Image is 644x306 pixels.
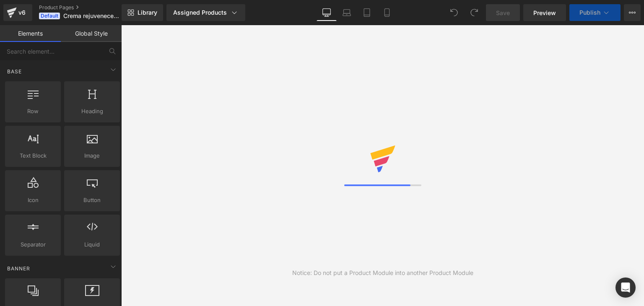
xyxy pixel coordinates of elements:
span: Separator [8,240,58,249]
span: Banner [6,265,31,272]
span: Publish [579,9,600,16]
div: Notice: Do not put a Product Module into another Product Module [292,268,473,277]
a: Global Style [61,25,122,42]
a: Tablet [357,4,377,21]
span: Base [6,67,23,75]
button: Undo [446,4,462,21]
div: v6 [17,7,27,18]
span: Button [67,196,117,205]
span: Default [39,13,60,19]
a: Desktop [317,4,337,21]
span: Image [67,151,117,160]
a: New Library [122,4,163,21]
span: Heading [67,107,117,116]
a: v6 [3,4,32,21]
div: Assigned Products [173,8,239,17]
span: Text Block [8,151,58,160]
a: Preview [523,4,566,21]
span: Save [496,8,510,17]
span: Preview [533,8,556,17]
span: Liquid [67,240,117,249]
div: Open Intercom Messenger [615,277,636,298]
span: Icon [8,196,58,205]
span: Library [138,9,157,16]
button: More [624,4,641,21]
a: Mobile [377,4,397,21]
a: Laptop [337,4,357,21]
button: Redo [466,4,483,21]
a: Product Pages [39,4,135,11]
button: Publish [569,4,621,21]
span: Row [8,107,58,116]
span: Crema rejuvenecedora - Horse Elixir [63,13,119,19]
